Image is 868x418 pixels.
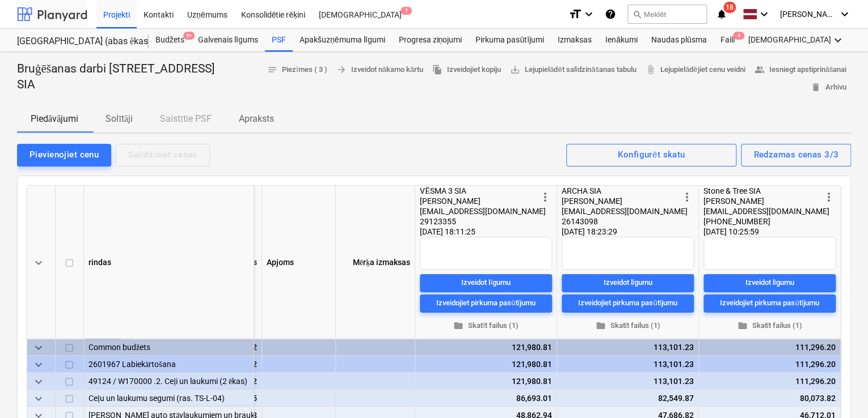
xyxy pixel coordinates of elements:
div: 121,980.81 [420,373,552,390]
span: arrow_forward [336,65,347,75]
div: 82,549.87 [562,390,694,407]
a: Apakšuzņēmuma līgumi [293,29,391,52]
span: Skatīt failus (1) [566,319,689,332]
div: Izveidojiet pirkuma pasūtījumu [436,297,536,310]
div: [DEMOGRAPHIC_DATA] [741,29,851,52]
div: Common budžets [89,339,249,355]
div: [GEOGRAPHIC_DATA] (abas ēkas - PRJ2002936 un PRJ2002937) 2601965 [17,36,135,48]
div: [DATE] 10:25:59 [703,227,836,237]
span: Skatīt failus (1) [708,319,831,332]
div: 29123355 [420,216,538,227]
p: Piedāvājumi [31,112,78,126]
i: keyboard_arrow_down [582,7,596,21]
div: 111,296.20 [703,339,836,356]
span: search [633,10,642,19]
span: file_copy [432,65,443,75]
i: notifications [716,7,727,21]
div: Mērķa izmaksas [336,186,415,339]
span: save_alt [510,65,520,75]
button: Izveidojiet pirkuma pasūtījumu [562,294,694,312]
a: Ienākumi [599,29,644,52]
span: more_vert [822,190,836,204]
span: folder [595,320,605,330]
span: keyboard_arrow_down [32,341,45,355]
i: keyboard_arrow_down [757,7,770,21]
div: [PERSON_NAME] [420,196,538,206]
div: 111,296.20 [703,356,836,373]
div: Izveidot līgumu [603,276,652,289]
div: 26143098 [562,216,680,227]
div: Apjoms [262,186,336,339]
button: Izveidot līgumu [562,274,694,292]
a: PSF [265,29,293,52]
span: keyboard_arrow_down [32,256,45,270]
span: keyboard_arrow_down [32,392,45,406]
button: Izveidojiet pirkuma pasūtījumu [420,294,552,312]
span: Piezīmes ( 3 ) [267,63,327,76]
div: rindas [84,186,254,339]
i: keyboard_arrow_down [837,7,851,21]
div: ARCHA SIA [562,186,680,196]
button: Pievienojiet cenu [17,144,111,167]
div: 2601967 Labiekārtošana [89,356,249,372]
div: [DATE] 18:11:25 [420,227,552,237]
div: 113,101.23 [562,356,694,373]
div: 111,296.20 [703,373,836,390]
a: Lejupielādējiet cenu veidni [641,61,749,79]
span: Skatīt failus (1) [424,319,547,332]
div: [DATE] 18:23:29 [562,227,694,237]
button: Skatīt failus (1) [420,317,552,334]
span: [EMAIL_ADDRESS][DOMAIN_NAME] [420,207,546,216]
a: Galvenais līgums [191,29,265,52]
span: [EMAIL_ADDRESS][DOMAIN_NAME] [562,207,688,216]
span: more_vert [538,190,552,204]
span: Iesniegt apstiprināšanai [754,63,846,76]
span: Lejupielādēt salīdzināšanas tabulu [510,63,637,76]
div: Ceļu un laukumu segumi (ras. TS-L-04) [89,390,249,406]
button: Izveidojiet kopiju [428,61,505,79]
div: Budžets [149,29,191,52]
button: Izveidot līgumu [420,274,552,292]
a: Naudas plūsma [644,29,714,52]
div: 80,073.82 [703,390,836,407]
span: keyboard_arrow_down [32,358,45,372]
div: 121,980.81 [420,356,552,373]
span: 1 [401,7,412,15]
div: 86,693.01 [420,390,552,407]
button: Izveidojiet pirkuma pasūtījumu [703,294,836,312]
iframe: Chat Widget [811,364,868,418]
span: 4 [733,32,744,40]
p: Solītāji [106,112,133,126]
span: [PERSON_NAME] [779,10,836,19]
div: Pievienojiet cenu [30,147,99,162]
span: keyboard_arrow_down [32,375,45,389]
a: Progresa ziņojumi [391,29,469,52]
div: Izveidojiet pirkuma pasūtījumu [720,297,819,310]
span: attach_file [646,65,656,75]
a: Pirkuma pasūtījumi [469,29,551,52]
span: Izveidot nākamo kārtu [336,63,423,76]
span: folder [737,320,747,330]
i: Zināšanu pamats [605,7,616,21]
button: Piezīmes ( 3 ) [263,61,332,79]
button: Skatīt failus (1) [703,317,836,334]
button: Izveidot nākamo kārtu [332,61,428,79]
button: Redzamas cenas 3/3 [741,144,851,167]
span: Izveidojiet kopiju [432,63,501,76]
span: Arhīvu [810,81,846,94]
p: Apraksts [239,112,274,126]
div: 113,101.23 [562,339,694,356]
a: Izmaksas [551,29,599,52]
div: 121,980.81 [420,339,552,356]
div: Redzamas cenas 3/3 [753,147,838,162]
button: Arhīvu [806,79,851,96]
i: keyboard_arrow_down [831,33,844,47]
button: Skatīt failus (1) [562,317,694,334]
div: VĒSMA 3 SIA [420,186,538,196]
